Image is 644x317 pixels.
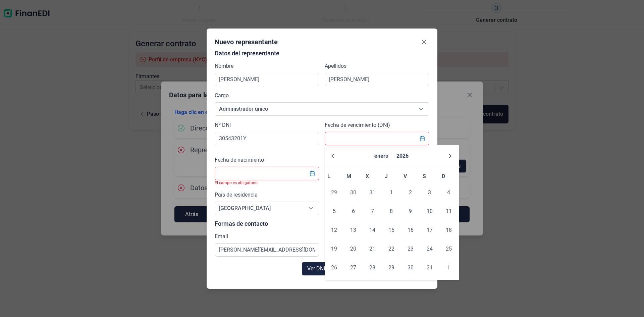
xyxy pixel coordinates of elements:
span: 9 [404,205,417,218]
label: Nombre [215,62,233,70]
span: 18 [442,223,455,237]
span: S [423,173,426,179]
span: 17 [423,223,436,237]
span: J [385,173,388,179]
td: 25/01/2026 [439,240,458,258]
div: Seleccione una opción [413,103,429,115]
td: 16/01/2026 [401,221,420,240]
span: 1 [385,186,398,199]
td: 31/12/2025 [363,183,382,202]
td: 14/01/2026 [363,221,382,240]
td: 07/01/2026 [363,202,382,221]
span: 8 [385,205,398,218]
span: X [366,173,369,179]
td: 01/02/2026 [439,258,458,277]
span: 28 [366,261,379,274]
p: Datos del representante [215,50,429,57]
label: Cargo [215,92,229,100]
span: D [442,173,445,179]
span: L [327,173,330,179]
span: [GEOGRAPHIC_DATA] [215,202,303,215]
td: 31/01/2026 [420,258,439,277]
span: 4 [442,186,455,199]
span: 2 [404,186,417,199]
td: 11/01/2026 [439,202,458,221]
span: 10 [423,205,436,218]
span: 22 [385,242,398,256]
td: 02/01/2026 [401,183,420,202]
label: Fecha de vencimiento (DNI) [325,121,390,129]
span: V [404,173,407,179]
td: 04/01/2026 [439,183,458,202]
td: 08/01/2026 [382,202,401,221]
span: 25 [442,242,455,256]
span: 31 [423,261,436,274]
td: 03/01/2026 [420,183,439,202]
button: Choose Date [416,133,429,145]
td: 10/01/2026 [420,202,439,221]
td: 23/01/2026 [401,240,420,258]
div: Choose Date [325,145,459,280]
td: 30/12/2025 [344,183,363,202]
span: 29 [385,261,398,274]
label: Email [215,232,228,241]
td: 20/01/2026 [344,240,363,258]
td: 26/01/2026 [325,258,344,277]
button: Choose Month [372,148,391,164]
td: 15/01/2026 [382,221,401,240]
td: 29/12/2025 [325,183,344,202]
span: 23 [404,242,417,256]
td: 22/01/2026 [382,240,401,258]
div: El campo es obligatorio [215,180,319,186]
td: 01/01/2026 [382,183,401,202]
span: 1 [442,261,455,274]
label: Fecha de nacimiento [215,156,264,164]
span: 6 [346,205,360,218]
span: 11 [442,205,455,218]
td: 12/01/2026 [325,221,344,240]
span: 31 [366,186,379,199]
button: Choose Date [306,167,319,179]
td: 21/01/2026 [363,240,382,258]
span: Administrador único [215,103,413,115]
span: 15 [385,223,398,237]
label: País de residencia [215,191,258,199]
div: Nuevo representante [215,37,278,47]
td: 17/01/2026 [420,221,439,240]
span: 5 [327,205,341,218]
div: Seleccione una opción [303,202,319,215]
td: 27/01/2026 [344,258,363,277]
span: 29 [327,186,341,199]
td: 29/01/2026 [382,258,401,277]
span: 14 [366,223,379,237]
span: M [346,173,351,179]
td: 30/01/2026 [401,258,420,277]
span: 19 [327,242,341,256]
td: 28/01/2026 [363,258,382,277]
span: 30 [346,186,360,199]
span: 16 [404,223,417,237]
td: 19/01/2026 [325,240,344,258]
span: Ver DNI [307,265,325,273]
span: 20 [346,242,360,256]
label: Nº DNI [215,121,231,129]
span: 30 [404,261,417,274]
td: 24/01/2026 [420,240,439,258]
td: 06/01/2026 [344,202,363,221]
span: 13 [346,223,360,237]
span: 27 [346,261,360,274]
td: 13/01/2026 [344,221,363,240]
button: Previous Month [327,151,338,161]
span: 12 [327,223,341,237]
span: 3 [423,186,436,199]
td: 18/01/2026 [439,221,458,240]
button: Close [419,37,429,47]
td: 05/01/2026 [325,202,344,221]
label: Apellidos [325,62,346,70]
span: 26 [327,261,341,274]
td: 09/01/2026 [401,202,420,221]
p: Formas de contacto [215,220,429,227]
button: Next Month [445,151,455,161]
span: 24 [423,242,436,256]
span: 7 [366,205,379,218]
